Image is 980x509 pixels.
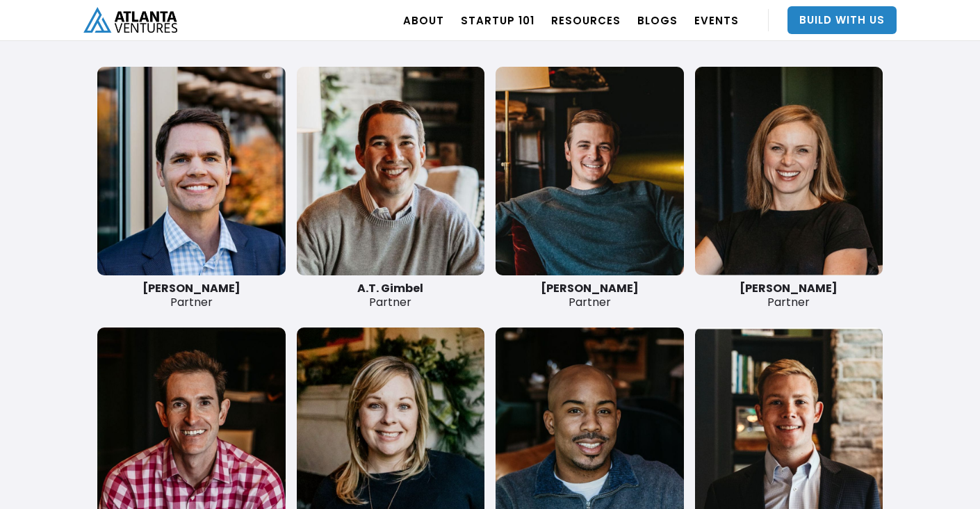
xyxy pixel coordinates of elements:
[740,280,838,296] strong: [PERSON_NAME]
[787,6,897,34] a: Build With Us
[403,1,444,40] a: ABOUT
[541,280,639,296] strong: [PERSON_NAME]
[637,1,678,40] a: BLOGS
[496,282,684,309] div: Partner
[297,282,485,309] div: Partner
[695,282,883,309] div: Partner
[461,1,534,40] a: Startup 101
[97,282,286,309] div: Partner
[142,280,240,296] strong: [PERSON_NAME]
[357,280,423,296] strong: A.T. Gimbel
[694,1,739,40] a: EVENTS
[551,1,621,40] a: RESOURCES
